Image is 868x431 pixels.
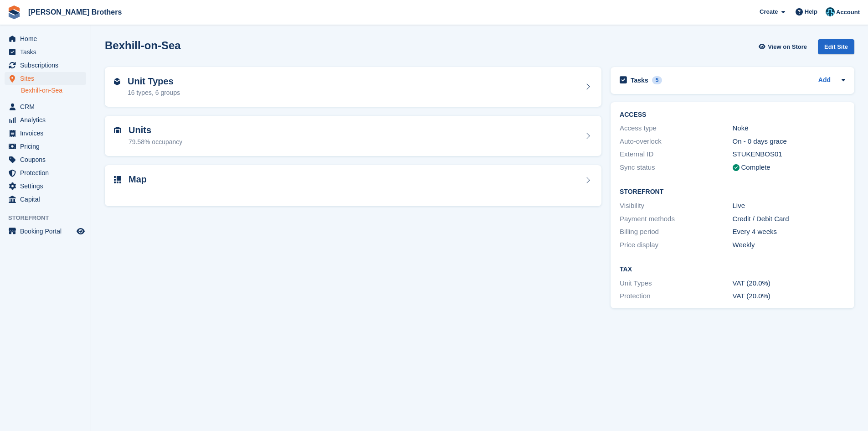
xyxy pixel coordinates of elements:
span: Storefront [8,213,91,223]
h2: Bexhill-on-Sea [105,39,181,52]
div: STUKENBOS01 [733,149,845,160]
span: Help [805,7,817,16]
a: menu [5,180,86,192]
h2: Storefront [620,188,845,196]
div: External ID [620,149,732,160]
a: menu [5,114,86,126]
h2: Unit Types [128,76,180,87]
div: Billing period [620,227,732,237]
span: Settings [20,180,75,192]
a: menu [5,225,86,238]
a: menu [5,100,86,113]
h2: ACCESS [620,111,845,119]
span: Analytics [20,114,75,126]
div: Auto-overlock [620,136,732,147]
a: [PERSON_NAME] Brothers [25,5,125,20]
div: Payment methods [620,214,732,224]
span: Home [20,32,75,45]
a: menu [5,46,86,58]
a: Map [105,165,601,207]
div: Sync status [620,162,732,173]
a: menu [5,32,86,45]
div: Credit / Debit Card [733,214,845,224]
div: VAT (20.0%) [733,278,845,289]
div: Live [733,201,845,211]
div: Complete [741,162,770,173]
a: menu [5,127,86,140]
div: Weekly [733,240,845,250]
a: menu [5,59,86,72]
span: Coupons [20,153,75,166]
a: menu [5,166,86,179]
a: Bexhill-on-Sea [21,86,86,95]
span: Booking Portal [20,225,75,238]
span: Pricing [20,140,75,153]
h2: Tax [620,266,845,273]
a: menu [5,140,86,153]
div: On - 0 days grace [733,136,845,147]
div: Protection [620,291,732,301]
a: Preview store [75,226,86,237]
div: 79.58% occupancy [128,137,182,147]
div: Price display [620,240,732,250]
span: Protection [20,166,75,179]
a: Add [818,75,831,86]
span: View on Store [768,42,807,52]
h2: Tasks [631,76,648,84]
a: menu [5,72,86,85]
div: Every 4 weeks [733,227,845,237]
div: VAT (20.0%) [733,291,845,301]
a: Units 79.58% occupancy [105,116,601,156]
img: Helen Eldridge [826,7,835,16]
img: unit-type-icn-2b2737a686de81e16bb02015468b77c625bbabd49415b5ef34ead5e3b44a266d.svg [114,78,120,85]
div: 16 types, 6 groups [128,88,180,98]
span: Tasks [20,46,75,58]
span: Subscriptions [20,59,75,72]
img: map-icn-33ee37083ee616e46c38cad1a60f524a97daa1e2b2c8c0bc3eb3415660979fc1.svg [114,176,121,183]
img: unit-icn-7be61d7bf1b0ce9d3e12c5938cc71ed9869f7b940bace4675aadf7bd6d80202e.svg [114,127,121,133]
span: Capital [20,193,75,206]
a: View on Store [757,39,811,54]
a: Unit Types 16 types, 6 groups [105,67,601,107]
span: Create [760,7,778,16]
div: Visibility [620,201,732,211]
div: Nokē [733,123,845,134]
img: stora-icon-8386f47178a22dfd0bd8f6a31ec36ba5ce8667c1dd55bd0f319d3a0aa187defe.svg [7,5,21,19]
h2: Map [128,174,147,185]
span: Account [836,8,860,17]
div: Unit Types [620,278,732,289]
span: Invoices [20,127,75,140]
h2: Units [128,125,182,135]
div: Access type [620,123,732,134]
div: 5 [652,76,663,84]
a: menu [5,153,86,166]
a: Edit Site [818,39,854,58]
span: Sites [20,72,75,85]
div: Edit Site [818,39,854,54]
a: menu [5,193,86,206]
span: CRM [20,100,75,113]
